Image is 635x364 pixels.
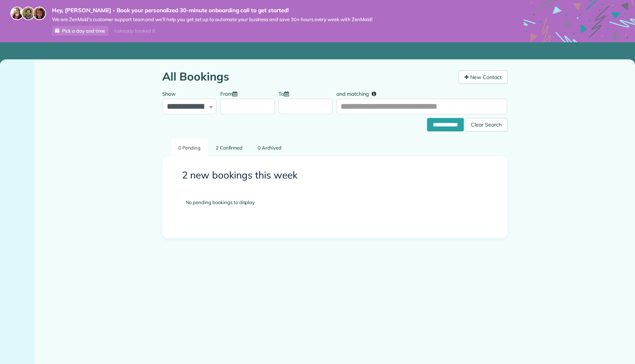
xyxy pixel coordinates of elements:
h3: 2 new bookings this week [182,170,488,181]
img: jorge-587dff0eeaa6aab1f244e6dc62b8924c3b6ad411094392a53c71c6c4a576187d.jpg [22,7,35,20]
img: michelle-19f622bdf1676172e81f8f8fba1fb50e276960ebfe0243fe18214015130c80e4.jpg [33,7,46,20]
a: 0 Pending [171,139,208,156]
label: From [220,86,241,100]
div: No pending bookings to display [175,188,495,217]
div: I already booked it [110,26,159,36]
span: Pick a day and time [62,28,105,34]
a: 0 Archived [250,139,289,156]
label: To [279,86,293,100]
span: We are ZenMaid’s customer support team and we’ll help you get set up to automate your business an... [52,16,372,23]
a: Pick a day and time [52,26,108,36]
a: New Contact [459,70,508,84]
a: Clear Search [465,119,508,125]
div: Clear Search [465,118,508,131]
h1: All Bookings [162,70,453,83]
a: 2 Confirmed [209,139,250,156]
label: and matching [336,86,381,100]
img: maria-72a9807cf96188c08ef61303f053569d2e2a8a1cde33d635c8a3ac13582a053d.jpg [10,7,24,20]
strong: Hey, [PERSON_NAME] - Book your personalized 30-minute onboarding call to get started! [52,7,372,14]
